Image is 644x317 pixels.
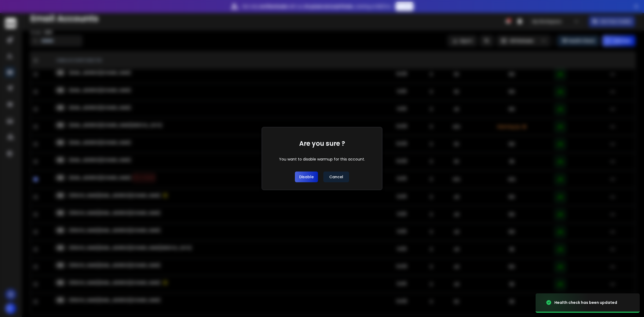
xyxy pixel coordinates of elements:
[295,172,318,182] button: Disable
[554,300,617,305] div: Health check has been updated
[279,156,365,162] div: You want to disable warmup for this account.
[299,139,345,148] h1: Are you sure ?
[323,172,349,182] button: Cancel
